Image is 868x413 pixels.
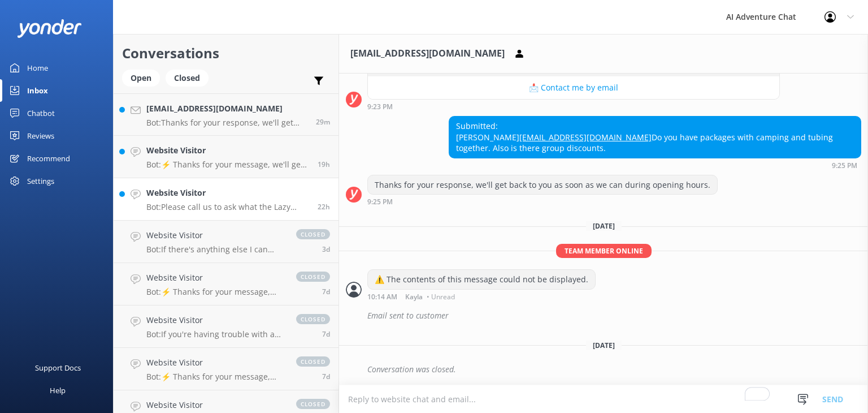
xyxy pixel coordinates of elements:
div: Submitted: [PERSON_NAME] Do you have packages with camping and tubing together. Also is there gro... [449,117,861,158]
span: [DATE] [586,341,622,350]
p: Bot: ⚡ Thanks for your message, we'll get back to you as soon as we can. You're also welcome to k... [146,372,285,382]
span: closed [296,229,330,239]
h4: Website Visitor [146,272,285,284]
a: Open [122,71,166,84]
h4: Website Visitor [146,229,285,242]
div: Home [27,57,48,79]
span: Sep 19 2025 03:08pm (UTC -04:00) America/New_York [318,160,330,169]
strong: 9:25 PM [367,199,393,205]
h4: Website Visitor [146,187,309,199]
span: Kayla [405,294,423,300]
strong: 9:25 PM [832,162,857,169]
a: Website VisitorBot:⚡ Thanks for your message, we'll get back to you as soon as we can. You're als... [114,136,338,178]
span: closed [296,356,330,367]
div: Recommend [27,147,70,170]
div: 2025-06-19T14:18:31.240 [346,306,861,325]
div: Jun 18 2025 09:25pm (UTC -04:00) America/New_York [367,197,718,205]
p: Bot: ⚡ Thanks for your message, we'll get back to you as soon as we can. You're also welcome to k... [146,160,309,170]
div: ⚠️ The contents of this message could not be displayed. [368,270,595,289]
textarea: To enrich screen reader interactions, please activate Accessibility in Grammarly extension settings [339,385,868,413]
strong: 10:14 AM [367,294,397,300]
div: Conversation was closed. [367,360,861,379]
div: Chatbot [27,102,55,124]
div: Jun 19 2025 10:14am (UTC -04:00) America/New_York [367,292,596,300]
div: Email sent to customer [367,306,861,325]
span: Sep 20 2025 10:00am (UTC -04:00) America/New_York [316,117,330,127]
div: Settings [27,170,54,192]
span: Sep 16 2025 07:13pm (UTC -04:00) America/New_York [322,244,330,254]
p: Bot: If there's anything else I can help with, let me know! [146,244,285,255]
div: Inbox [27,79,48,102]
a: [EMAIL_ADDRESS][DOMAIN_NAME] [519,132,652,143]
a: [EMAIL_ADDRESS][DOMAIN_NAME]Bot:Thanks for your response, we'll get back to you as soon as we can... [114,93,338,136]
span: Team member online [556,244,652,258]
a: Closed [166,71,214,84]
button: 📩 Contact me by email [368,76,779,99]
span: closed [296,272,330,282]
h4: Website Visitor [146,399,285,411]
div: Thanks for your response, we'll get back to you as soon as we can during opening hours. [368,175,717,195]
img: yonder-white-logo.png [17,19,82,38]
span: Sep 19 2025 12:19pm (UTC -04:00) America/New_York [318,202,330,212]
div: Jun 18 2025 09:25pm (UTC -04:00) America/New_York [449,161,861,169]
strong: 9:23 PM [367,104,393,110]
span: [DATE] [586,221,622,231]
a: Website VisitorBot:⚡ Thanks for your message, we'll get back to you as soon as we can. You're als... [114,263,338,306]
div: Reviews [27,124,54,147]
p: Bot: If you're having trouble with a liability waiver link, please reply to one of your confirmat... [146,329,285,339]
a: Website VisitorBot:If you're having trouble with a liability waiver link, please reply to one of ... [114,306,338,348]
a: Website VisitorBot:Please call us to ask what the Lazy River Tubing trip float estimate might be ... [114,178,338,221]
p: Bot: ⚡ Thanks for your message, we'll get back to you as soon as we can. You're also welcome to k... [146,287,285,297]
span: closed [296,399,330,409]
a: Website VisitorBot:⚡ Thanks for your message, we'll get back to you as soon as we can. You're als... [114,348,338,390]
span: Sep 13 2025 07:04am (UTC -04:00) America/New_York [322,372,330,381]
h2: Conversations [122,42,330,64]
h4: [EMAIL_ADDRESS][DOMAIN_NAME] [146,102,307,115]
span: closed [296,314,330,324]
span: Sep 13 2025 07:04am (UTC -04:00) America/New_York [322,329,330,339]
div: Help [50,379,66,402]
span: • Unread [427,294,455,300]
h3: [EMAIL_ADDRESS][DOMAIN_NAME] [350,46,505,61]
div: Closed [166,70,209,87]
h4: Website Visitor [146,356,285,369]
a: Website VisitorBot:If there's anything else I can help with, let me know!closed3d [114,221,338,263]
h4: Website Visitor [146,144,309,157]
div: Open [122,70,160,87]
p: Bot: Please call us to ask what the Lazy River Tubing trip float estimate might be [DATE]. Keep i... [146,202,309,212]
div: 2025-06-23T14:58:49.175 [346,360,861,379]
p: Bot: Thanks for your response, we'll get back to you as soon as we can during opening hours. [146,118,307,128]
div: Jun 18 2025 09:23pm (UTC -04:00) America/New_York [367,102,780,110]
span: Sep 13 2025 07:32am (UTC -04:00) America/New_York [322,287,330,296]
div: Support Docs [35,356,81,379]
h4: Website Visitor [146,314,285,326]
